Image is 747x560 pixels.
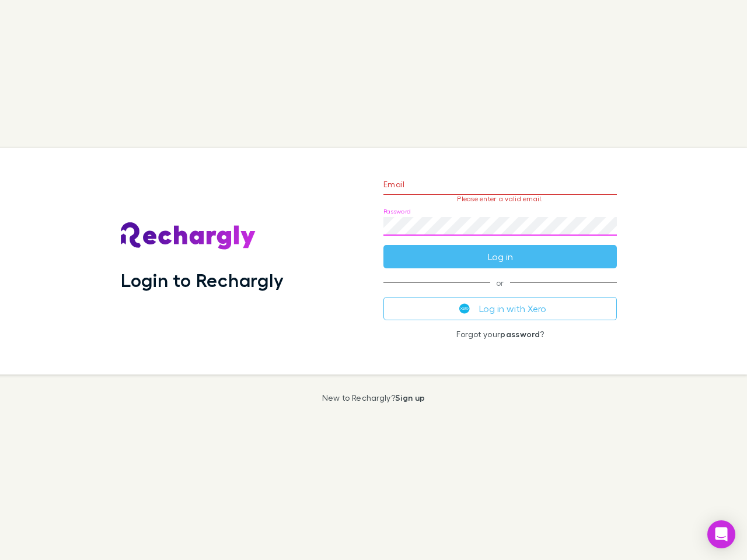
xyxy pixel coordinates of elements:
[395,393,425,402] a: Sign up
[383,297,617,320] button: Log in with Xero
[500,329,540,339] a: password
[121,269,284,291] h1: Login to Rechargly
[121,222,256,250] img: Rechargly's Logo
[383,282,617,283] span: or
[383,245,617,268] button: Log in
[383,330,617,339] p: Forgot your ?
[383,207,411,216] label: Password
[322,393,425,402] p: New to Rechargly?
[707,520,735,548] div: Open Intercom Messenger
[459,303,470,314] img: Xero's logo
[383,195,617,203] p: Please enter a valid email.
